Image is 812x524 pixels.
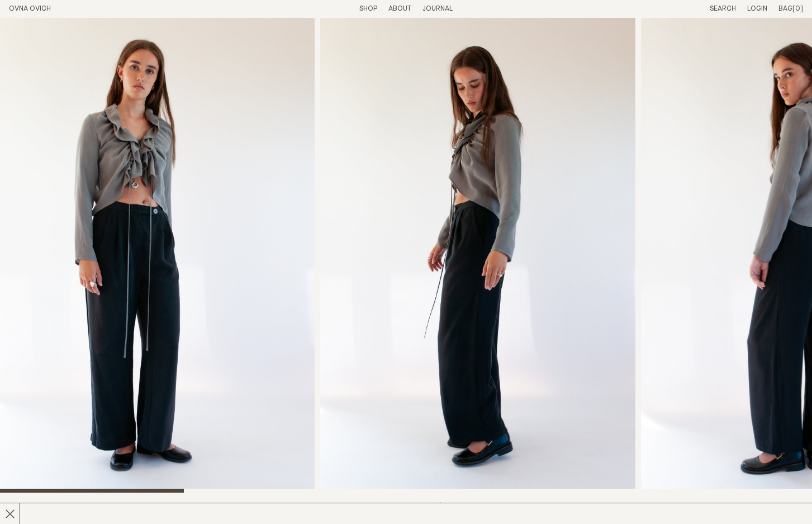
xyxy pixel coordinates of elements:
[9,502,201,518] h2: Shall We Blouse
[422,5,453,12] a: Journal
[792,5,803,12] span: [0]
[438,502,468,509] span: $350.00
[710,5,736,12] a: Search
[388,4,411,14] summary: About
[747,5,767,12] a: Login
[778,5,792,12] span: Bag
[359,5,377,12] a: Shop
[9,5,51,12] a: Home
[320,18,635,493] img: Shall We Blouse
[320,18,635,493] div: 2 / 8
